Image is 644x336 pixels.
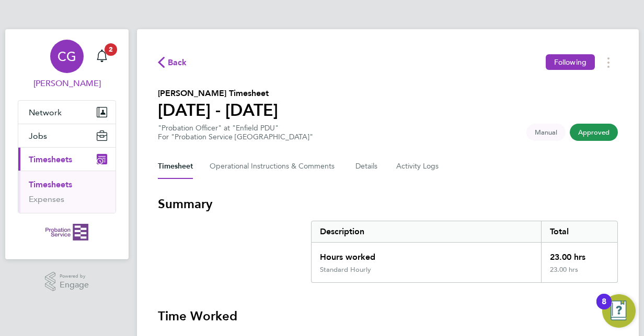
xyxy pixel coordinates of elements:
[158,124,313,141] div: "Probation Officer" at "Enfield PDU"
[158,308,618,325] h3: Time Worked
[570,124,618,141] span: This timesheet has been approved.
[29,131,47,141] span: Jobs
[158,154,193,179] button: Timesheet
[91,40,112,73] a: 2
[602,302,606,315] div: 8
[18,101,116,124] button: Network
[158,100,278,121] h1: [DATE] - [DATE]
[158,196,618,212] h3: Summary
[599,54,618,70] button: Timesheets Menu
[29,107,62,117] span: Network
[18,148,116,171] button: Timesheets
[158,56,187,69] button: Back
[541,221,617,242] div: Total
[355,154,379,179] button: Details
[320,266,371,274] div: Standard Hourly
[18,224,116,241] a: Go to home page
[210,154,339,179] button: Operational Instructions & Comments
[29,194,64,204] a: Expenses
[60,272,89,281] span: Powered by
[602,294,636,328] button: Open Resource Center, 8 new notifications
[312,243,541,266] div: Hours worked
[29,179,72,189] a: Timesheets
[18,40,116,90] a: CG[PERSON_NAME]
[45,224,88,241] img: probationservice-logo-retina.png
[158,87,278,100] h2: [PERSON_NAME] Timesheet
[526,124,566,141] span: This timesheet was manually created.
[5,29,129,259] nav: Main navigation
[18,77,116,90] span: Charlotte Gavin
[105,43,117,56] span: 2
[396,154,440,179] button: Activity Logs
[311,221,618,283] div: Summary
[546,54,595,70] button: Following
[541,243,617,266] div: 23.00 hrs
[57,50,76,63] span: CG
[158,133,313,141] div: For "Probation Service [GEOGRAPHIC_DATA]"
[554,57,586,67] span: Following
[18,171,116,213] div: Timesheets
[45,272,89,292] a: Powered byEngage
[60,281,89,290] span: Engage
[312,221,541,242] div: Description
[29,154,72,164] span: Timesheets
[18,124,116,147] button: Jobs
[168,56,187,69] span: Back
[541,266,617,282] div: 23.00 hrs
